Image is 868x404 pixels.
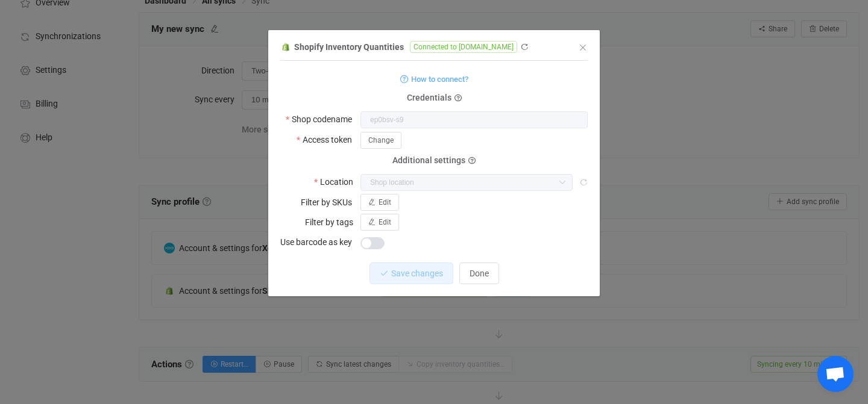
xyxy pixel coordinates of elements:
input: Select [360,174,573,191]
div: dialog [268,30,600,296]
label: Filter by SKUs [301,194,359,211]
span: Edit [379,218,391,226]
label: Location [314,173,360,190]
button: Edit [360,194,399,211]
label: Use barcode as key [280,234,359,250]
a: Open chat [817,356,854,392]
span: Save changes [391,269,443,278]
button: Save changes [370,263,453,284]
label: Filter by tags [305,214,360,231]
button: Edit [360,214,399,231]
button: Done [459,263,499,284]
span: Done [470,269,489,278]
span: Edit [379,198,391,207]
